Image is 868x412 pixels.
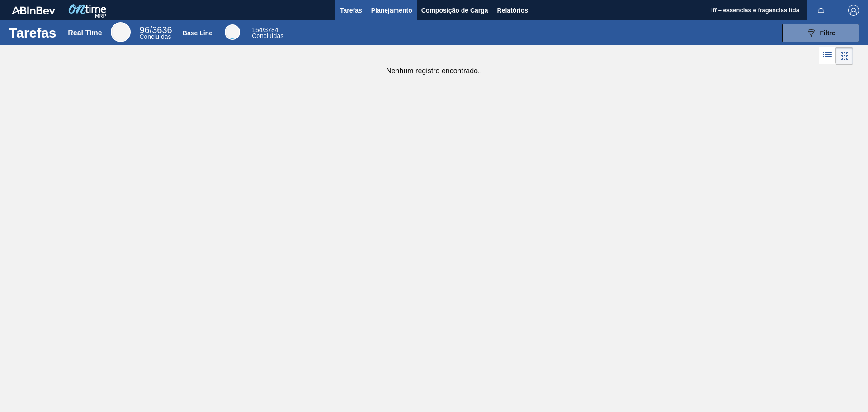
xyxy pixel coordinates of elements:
[139,33,171,40] span: Concluídas
[252,26,278,33] span: / 3784
[819,47,836,65] div: Visão em Lista
[848,5,859,16] img: Logout
[183,29,212,37] div: Base Line
[9,28,57,38] h1: Tarefas
[68,29,102,37] div: Real Time
[139,26,172,40] div: Real Time
[820,29,836,37] span: Filtro
[782,24,859,42] button: Filtro
[252,26,262,33] span: 154
[371,5,412,16] span: Planejamento
[252,27,283,39] div: Base Line
[111,22,131,42] div: Real Time
[252,32,283,39] span: Concluídas
[497,5,528,16] span: Relatórios
[139,25,149,35] span: 96
[421,5,488,16] span: Composição de Carga
[12,6,55,14] img: TNhmsLtSVTkK8tSr43FrP2fwEKptu5GPRR3wAAAABJRU5ErkJggg==
[340,5,362,16] span: Tarefas
[225,24,240,40] div: Base Line
[139,25,172,35] span: / 3636
[807,4,835,17] button: Notificações
[836,47,853,65] div: Visão em Cards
